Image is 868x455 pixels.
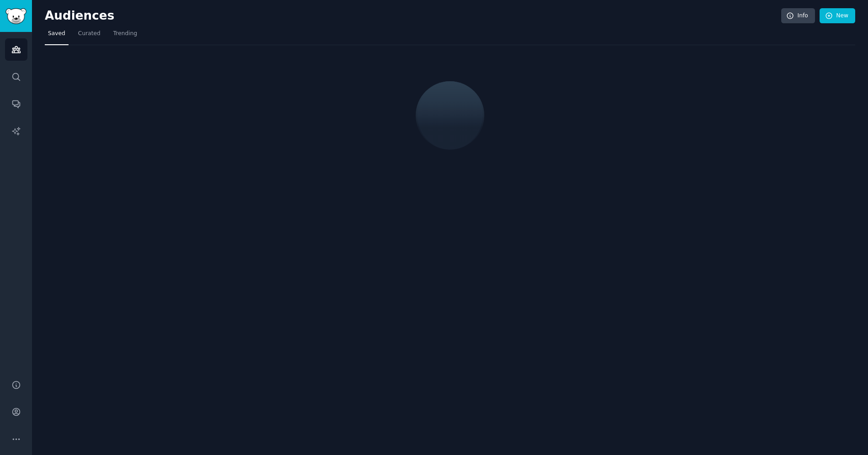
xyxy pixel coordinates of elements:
[113,30,137,38] span: Trending
[45,26,69,45] a: Saved
[75,26,104,45] a: Curated
[110,26,140,45] a: Trending
[48,30,65,38] span: Saved
[78,30,101,38] span: Curated
[5,8,26,24] img: GummySearch logo
[820,8,855,24] a: New
[781,8,815,24] a: Info
[45,9,781,23] h2: Audiences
